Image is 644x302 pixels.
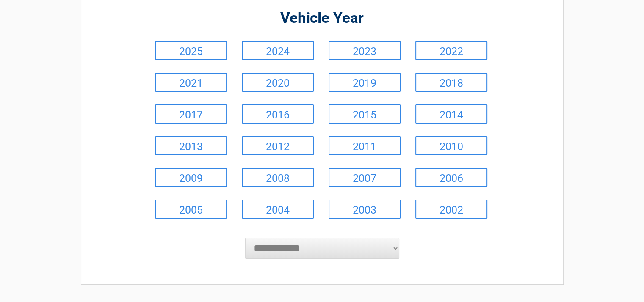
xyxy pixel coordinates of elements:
a: 2004 [242,200,314,219]
a: 2002 [415,200,487,219]
a: 2011 [329,136,401,155]
a: 2007 [329,168,401,187]
a: 2022 [415,41,487,60]
a: 2013 [155,136,227,155]
a: 2010 [415,136,487,155]
a: 2021 [155,73,227,92]
a: 2008 [242,168,314,187]
a: 2019 [329,73,401,92]
a: 2015 [329,104,401,124]
a: 2003 [329,200,401,219]
a: 2005 [155,200,227,219]
h2: Vehicle Year [153,8,492,28]
a: 2024 [242,41,314,60]
a: 2025 [155,41,227,60]
a: 2012 [242,136,314,155]
a: 2023 [329,41,401,60]
a: 2014 [415,104,487,124]
a: 2016 [242,104,314,124]
a: 2017 [155,104,227,124]
a: 2020 [242,73,314,92]
a: 2006 [415,168,487,187]
a: 2018 [415,73,487,92]
a: 2009 [155,168,227,187]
